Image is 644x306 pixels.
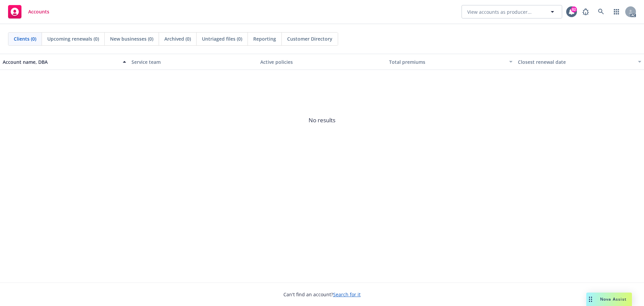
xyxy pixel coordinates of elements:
button: Nova Assist [586,293,632,306]
span: Clients (0) [14,35,36,42]
span: New businesses (0) [110,35,153,42]
div: Drag to move [586,293,595,306]
div: Total premiums [389,58,505,65]
span: View accounts as producer... [467,8,532,15]
div: 82 [571,6,577,12]
button: Total premiums [386,54,515,70]
span: Untriaged files (0) [202,35,242,42]
span: Can't find an account? [283,291,361,298]
div: Closest renewal date [518,58,634,65]
a: Report a Bug [579,5,592,18]
button: Closest renewal date [515,54,644,70]
a: Search [594,5,608,18]
a: Switch app [610,5,623,18]
span: Archived (0) [164,35,191,42]
div: Service team [131,58,255,65]
span: Reporting [253,35,276,42]
span: Nova Assist [600,296,627,302]
span: Upcoming renewals (0) [47,35,99,42]
button: Active policies [258,54,386,70]
div: Account name, DBA [3,58,119,65]
span: Customer Directory [287,35,332,42]
a: Search for it [333,291,361,298]
a: Accounts [5,2,52,21]
button: Service team [129,54,258,70]
div: Active policies [260,58,384,65]
button: View accounts as producer... [462,5,562,18]
span: Accounts [28,9,49,14]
